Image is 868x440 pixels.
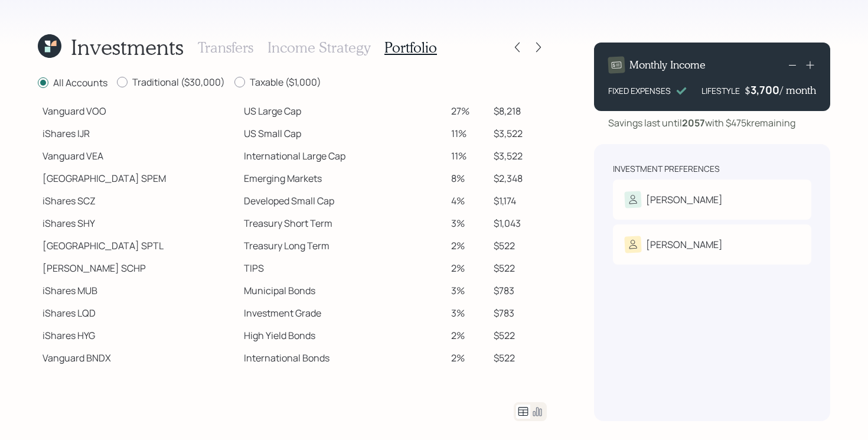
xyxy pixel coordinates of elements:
[489,145,547,167] td: $3,522
[446,145,488,167] td: 11%
[489,100,547,122] td: $8,218
[239,257,446,279] td: TIPS
[446,347,488,369] td: 2%
[446,100,488,122] td: 27%
[267,39,370,56] h3: Income Strategy
[682,116,705,129] b: 2057
[239,145,446,167] td: International Large Cap
[38,100,239,122] td: Vanguard VOO
[239,122,446,145] td: US Small Cap
[446,234,488,257] td: 2%
[239,167,446,190] td: Emerging Markets
[38,234,239,257] td: [GEOGRAPHIC_DATA] SPTL
[38,347,239,369] td: Vanguard BNDX
[38,190,239,212] td: iShares SCZ
[780,84,816,97] h4: / month
[489,212,547,234] td: $1,043
[446,279,488,302] td: 3%
[489,167,547,190] td: $2,348
[117,76,225,89] label: Traditional ($30,000)
[446,257,488,279] td: 2%
[446,122,488,145] td: 11%
[446,167,488,190] td: 8%
[198,39,253,56] h3: Transfers
[489,257,547,279] td: $522
[239,302,446,324] td: Investment Grade
[489,324,547,347] td: $522
[38,145,239,167] td: Vanguard VEA
[608,116,795,130] div: Savings last until with $475k remaining
[750,83,780,97] div: 3,700
[38,76,107,89] label: All Accounts
[38,302,239,324] td: iShares LQD
[446,212,488,234] td: 3%
[613,163,720,175] div: Investment Preferences
[489,347,547,369] td: $522
[646,193,723,207] div: [PERSON_NAME]
[608,84,671,97] div: FIXED EXPENSES
[239,190,446,212] td: Developed Small Cap
[38,122,239,145] td: iShares IJR
[239,234,446,257] td: Treasury Long Term
[239,100,446,122] td: US Large Cap
[239,324,446,347] td: High Yield Bonds
[489,279,547,302] td: $783
[384,39,437,56] h3: Portfolio
[239,212,446,234] td: Treasury Short Term
[489,190,547,212] td: $1,174
[446,190,488,212] td: 4%
[745,84,750,97] h4: $
[489,302,547,324] td: $783
[38,167,239,190] td: [GEOGRAPHIC_DATA] SPEM
[71,34,184,60] h1: Investments
[629,58,706,71] h4: Monthly Income
[701,84,740,97] div: LIFESTYLE
[446,324,488,347] td: 2%
[38,257,239,279] td: [PERSON_NAME] SCHP
[239,347,446,369] td: International Bonds
[489,122,547,145] td: $3,522
[446,302,488,324] td: 3%
[38,212,239,234] td: iShares SHY
[239,279,446,302] td: Municipal Bonds
[646,237,723,252] div: [PERSON_NAME]
[38,279,239,302] td: iShares MUB
[489,234,547,257] td: $522
[234,76,321,89] label: Taxable ($1,000)
[38,324,239,347] td: iShares HYG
